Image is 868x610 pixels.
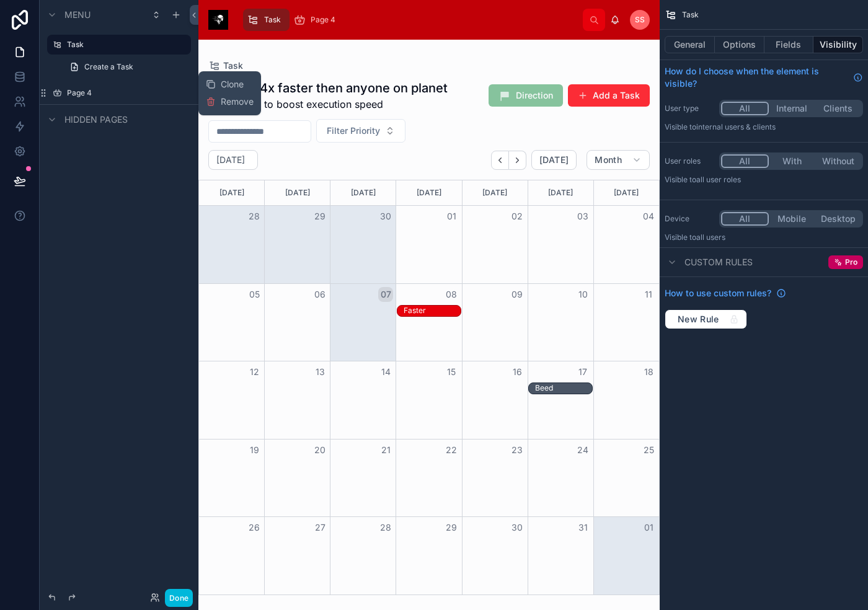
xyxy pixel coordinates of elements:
[715,36,764,53] button: Options
[510,209,525,224] button: 02
[238,6,583,33] div: scrollable content
[206,95,254,108] button: Remove
[290,9,344,31] a: Page 4
[665,65,863,90] a: How do I choose when the element is visible?
[444,287,459,302] button: 08
[444,520,459,535] button: 29
[311,15,335,25] span: Page 4
[665,104,714,113] label: User type
[247,365,262,379] button: 12
[813,36,863,53] button: Visibility
[312,520,327,535] button: 27
[247,520,262,535] button: 26
[64,113,128,126] span: Hidden pages
[247,209,262,224] button: 28
[682,10,699,20] span: Task
[665,65,848,90] span: How do I choose when the element is visible?
[64,9,91,21] span: Menu
[535,383,553,393] div: Beed
[206,78,254,91] button: Clone
[845,257,857,267] span: Pro
[815,212,861,226] button: Desktop
[444,209,459,224] button: 01
[84,62,133,72] span: Create a Task
[665,156,714,166] label: User roles
[696,232,725,242] span: all users
[62,57,191,77] a: Create a Task
[198,180,660,595] div: Month View
[769,102,815,115] button: Internal
[641,287,656,302] button: 11
[67,88,184,98] label: Page 4
[312,365,327,379] button: 13
[264,15,281,25] span: Task
[721,212,769,226] button: All
[684,256,753,268] span: Custom rules
[575,443,590,457] button: 24
[243,9,290,31] a: Task
[67,40,184,50] label: Task
[769,212,815,226] button: Mobile
[510,365,525,379] button: 16
[378,365,393,379] button: 14
[378,443,393,457] button: 21
[444,365,459,379] button: 15
[575,365,590,379] button: 17
[404,306,426,316] div: Faster
[378,287,393,302] button: 07
[769,154,815,168] button: With
[510,520,525,535] button: 30
[312,443,327,457] button: 20
[378,209,393,224] button: 30
[721,102,769,115] button: All
[510,287,525,302] button: 09
[221,95,254,108] span: Remove
[665,36,715,53] button: General
[312,287,327,302] button: 06
[575,287,590,302] button: 10
[665,287,786,299] a: How to use custom rules?
[404,305,426,316] div: Faster
[165,589,193,607] button: Done
[312,209,327,224] button: 29
[247,287,262,302] button: 05
[378,520,393,535] button: 28
[641,365,656,379] button: 18
[665,122,863,132] p: Visible to
[815,102,861,115] button: Clients
[575,209,590,224] button: 03
[665,175,863,185] p: Visible to
[696,175,741,184] span: All user roles
[575,520,590,535] button: 31
[721,154,769,168] button: All
[665,309,747,329] button: New Rule
[535,382,553,394] div: Beed
[444,443,459,457] button: 22
[641,520,656,535] button: 01
[764,36,814,53] button: Fields
[641,209,656,224] button: 04
[510,443,525,457] button: 23
[208,10,228,30] img: App logo
[673,314,724,325] span: New Rule
[665,287,771,299] span: How to use custom rules?
[815,154,861,168] button: Without
[221,78,244,91] span: Clone
[635,15,645,25] span: Ss
[665,214,714,224] label: Device
[665,232,863,242] p: Visible to
[247,443,262,457] button: 19
[696,122,776,131] span: Internal users & clients
[641,443,656,457] button: 25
